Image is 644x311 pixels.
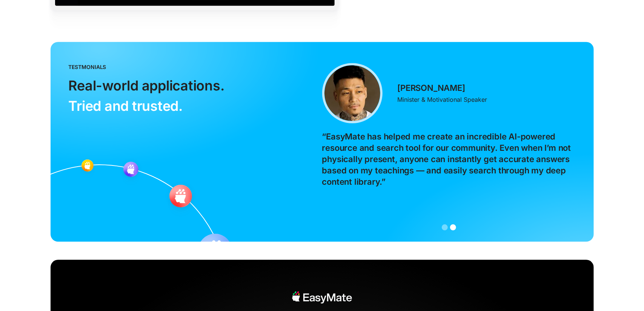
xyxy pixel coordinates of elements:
[398,82,465,93] p: [PERSON_NAME]
[398,95,487,104] p: Minister & Motivational Speaker
[450,224,456,230] div: Show slide 2 of 2
[322,131,576,187] p: “EasyMate has helped me create an incredible AI-powered resource and search tool for our communit...
[69,63,106,71] div: testmonials
[69,98,183,114] span: Tried and trusted.
[322,63,576,221] div: 2 of 2
[442,224,448,230] div: Show slide 1 of 2
[322,63,576,221] div: carousel
[69,75,224,116] div: Real-world applications. ‍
